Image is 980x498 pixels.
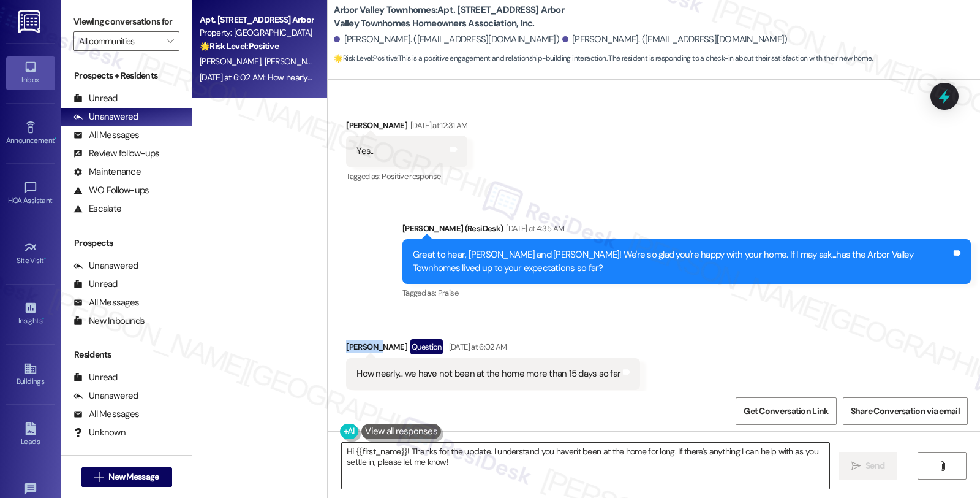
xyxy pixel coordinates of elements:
[94,472,104,482] i: 
[744,405,828,418] span: Get Conversation Link
[334,53,397,63] strong: 🌟 Risk Level: Positive
[402,222,971,239] div: [PERSON_NAME] (ResiDesk)
[334,52,872,65] span: : This is a positive engagement and relationship-building interaction. The resident is responding...
[839,452,898,480] button: Send
[61,237,192,250] div: Prospects
[938,461,947,471] i: 
[73,184,149,197] div: WO Follow-ups
[407,119,467,132] div: [DATE] at 12:31 AM
[346,390,640,408] div: Tagged as:
[73,259,138,272] div: Unanswered
[61,69,192,82] div: Prospects + Residents
[42,315,44,323] span: •
[73,426,126,439] div: Unknown
[503,222,564,235] div: [DATE] at 4:35 AM
[73,92,118,105] div: Unread
[200,72,513,83] div: [DATE] at 6:02 AM: How nearly... we have not been at the home more than 15 days so far
[334,4,579,30] b: Arbor Valley Townhomes: Apt. [STREET_ADDRESS] Arbor Valley Townhomes Homeowners Association, Inc.
[410,339,443,354] div: Question
[6,358,55,391] a: Buildings
[438,288,458,298] span: Praise
[346,339,640,359] div: [PERSON_NAME]
[6,177,55,210] a: HOA Assistant
[73,166,141,178] div: Maintenance
[79,31,160,51] input: All communities
[18,10,43,33] img: ResiDesk Logo
[6,56,55,90] a: Inbox
[851,405,960,418] span: Share Conversation via email
[55,134,56,143] span: •
[6,418,55,451] a: Leads
[562,33,788,46] div: [PERSON_NAME]. ([EMAIL_ADDRESS][DOMAIN_NAME])
[736,397,836,425] button: Get Conversation Link
[6,297,55,331] a: Insights •
[334,33,559,46] div: [PERSON_NAME]. ([EMAIL_ADDRESS][DOMAIN_NAME])
[413,248,951,275] div: Great to hear, [PERSON_NAME] and [PERSON_NAME]! We're so glad you're happy with your home. If I m...
[73,202,121,215] div: Escalate
[402,284,971,302] div: Tagged as:
[73,278,118,291] div: Unread
[356,145,373,158] div: Yes..
[73,408,139,421] div: All Messages
[851,461,861,471] i: 
[200,26,313,39] div: Property: [GEOGRAPHIC_DATA]
[73,296,139,309] div: All Messages
[200,56,265,67] span: [PERSON_NAME]
[44,255,46,263] span: •
[167,36,173,46] i: 
[6,237,55,270] a: Site Visit •
[73,110,138,123] div: Unanswered
[382,171,440,182] span: Positive response
[356,367,620,380] div: How nearly... we have not been at the home more than 15 days so far
[346,119,467,136] div: [PERSON_NAME]
[73,12,179,31] label: Viewing conversations for
[200,13,313,26] div: Apt. [STREET_ADDRESS] Arbor Valley Townhomes Homeowners Association, Inc.
[73,315,145,328] div: New Inbounds
[73,389,138,402] div: Unanswered
[342,443,829,489] textarea: Hi {{first_name}}! Thanks for the update. I understand you haven't been at the home for long. If ...
[446,340,507,353] div: [DATE] at 6:02 AM
[81,467,172,487] button: New Message
[265,56,326,67] span: [PERSON_NAME]
[108,470,159,483] span: New Message
[61,348,192,361] div: Residents
[346,167,467,185] div: Tagged as:
[73,147,159,160] div: Review follow-ups
[843,397,968,425] button: Share Conversation via email
[73,129,139,142] div: All Messages
[73,371,118,384] div: Unread
[200,40,279,52] strong: 🌟 Risk Level: Positive
[865,459,884,472] span: Send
